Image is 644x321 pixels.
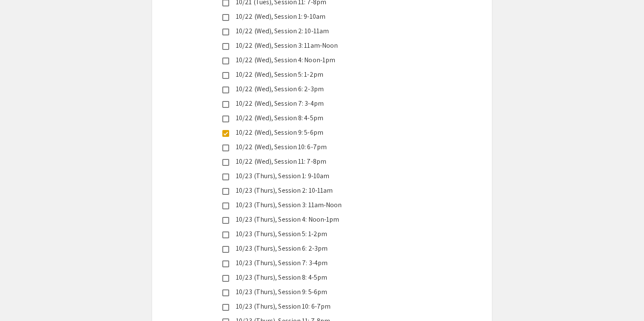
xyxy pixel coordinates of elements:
div: 10/22 (Wed), Session 4: Noon-1pm [229,55,408,65]
div: 10/23 (Thurs), Session 6: 2-3pm [229,243,408,254]
div: 10/22 (Wed), Session 2: 10-11am [229,26,408,36]
div: 10/22 (Wed), Session 8: 4-5pm [229,113,408,123]
div: 10/22 (Wed), Session 7: 3-4pm [229,98,408,109]
div: 10/22 (Wed), Session 10: 6-7pm [229,142,408,152]
iframe: Chat [6,283,36,315]
div: 10/22 (Wed), Session 11: 7-8pm [229,156,408,167]
div: 10/23 (Thurs), Session 1: 9-10am [229,171,408,181]
div: 10/23 (Thurs), Session 9: 5-6pm [229,287,408,297]
div: 10/22 (Wed), Session 9: 5-6pm [229,127,408,138]
div: 10/22 (Wed), Session 3: 11am-Noon [229,40,408,51]
div: 10/22 (Wed), Session 5: 1-2pm [229,69,408,80]
div: 10/23 (Thurs), Session 2: 10-11am [229,185,408,196]
div: 10/23 (Thurs), Session 4: Noon-1pm [229,214,408,225]
div: 10/23 (Thurs), Session 7: 3-4pm [229,258,408,268]
div: 10/23 (Thurs), Session 3: 11am-Noon [229,200,408,210]
div: 10/22 (Wed), Session 1: 9-10am [229,12,408,22]
div: 10/23 (Thurs), Session 10: 6-7pm [229,301,408,312]
div: 10/23 (Thurs), Session 5: 1-2pm [229,229,408,239]
div: 10/22 (Wed), Session 6: 2-3pm [229,84,408,94]
div: 10/23 (Thurs), Session 8: 4-5pm [229,272,408,283]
